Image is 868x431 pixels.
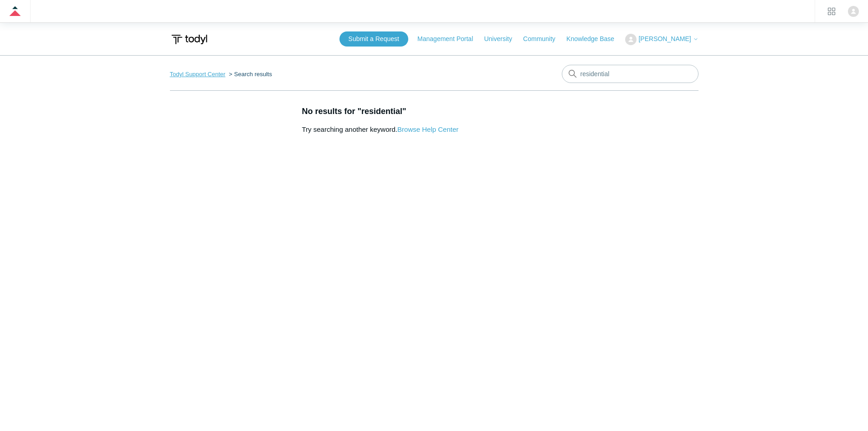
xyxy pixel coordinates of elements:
a: University [484,34,521,44]
li: Todyl Support Center [170,71,227,78]
span: [PERSON_NAME] [638,35,691,42]
p: Try searching another keyword. [302,125,699,135]
img: Todyl Support Center Help Center home page [170,31,209,48]
input: Search [562,65,699,83]
h1: No results for "residential" [302,105,699,118]
a: Knowledge Base [566,34,623,44]
a: Submit a Request [339,31,408,47]
a: Browse Help Center [397,125,458,133]
zd-hc-trigger: Click your profile icon to open the profile menu [848,6,859,17]
a: Todyl Support Center [170,71,226,78]
a: Community [523,34,565,44]
li: Search results [227,71,272,78]
img: user avatar [848,6,859,17]
button: [PERSON_NAME] [625,34,698,45]
a: Management Portal [417,34,482,44]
